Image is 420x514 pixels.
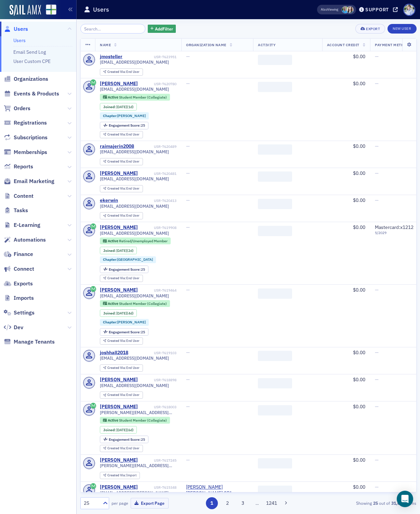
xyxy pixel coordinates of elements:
[100,275,143,282] div: Created Via: End User
[13,49,46,55] a: Email Send Log
[100,457,138,463] a: [PERSON_NAME]
[109,267,141,272] span: Engagement Score :
[107,393,127,397] span: Created Via :
[375,376,379,383] span: —
[10,5,41,16] img: SailAMX
[107,160,140,164] div: End User
[100,60,169,65] span: [EMAIL_ADDRESS][DOMAIN_NAME]
[109,268,145,271] div: 25
[14,250,33,258] span: Finance
[109,330,145,334] div: 25
[365,7,389,13] div: Support
[353,349,365,356] span: $0.00
[14,163,33,170] span: Reports
[124,55,177,59] div: USR-7623951
[100,256,156,263] div: Chapter:
[100,319,149,326] div: Chapter:
[100,197,118,204] div: ekerwin
[14,294,34,302] span: Imports
[100,293,169,298] span: [EMAIL_ADDRESS][DOMAIN_NAME]
[100,112,149,119] div: Chapter:
[103,418,167,423] a: Active Student Member (Collegiate)
[116,248,127,253] span: [DATE]
[119,301,167,306] span: Student Member (Collegiate)
[109,438,145,441] div: 25
[107,132,127,137] span: Created Via :
[13,37,26,43] a: Users
[321,7,338,12] span: Viewing
[4,280,33,287] a: Exports
[100,383,169,388] span: [EMAIL_ADDRESS][DOMAIN_NAME]
[4,163,33,170] a: Reports
[4,221,40,229] a: E-Learning
[107,393,140,397] div: End User
[107,366,140,370] div: End User
[103,320,117,324] span: Chapter :
[258,458,292,468] span: ‌
[186,197,190,203] span: —
[4,236,46,244] a: Automations
[103,95,167,99] a: Active Student Member (Collegiate)
[100,185,143,192] div: Created Via: End User
[14,25,28,33] span: Users
[100,463,176,468] span: [PERSON_NAME][EMAIL_ADDRESS][DOMAIN_NAME]
[14,75,48,83] span: Organizations
[103,114,146,118] a: Chapter:[PERSON_NAME]
[342,6,349,13] span: Kristi Gates
[139,458,177,463] div: USR-7617245
[109,124,145,127] div: 25
[139,226,177,230] div: USR-7619908
[186,170,190,176] span: —
[107,277,140,280] div: End User
[100,364,143,372] div: Created Via: End User
[186,53,190,60] span: —
[186,376,190,383] span: —
[103,248,116,253] span: Joined :
[139,378,177,382] div: USR-7618898
[80,24,146,34] input: Search…
[93,5,109,14] h1: Users
[100,300,170,307] div: Active: Active: Student Member (Collegiate)
[4,75,48,83] a: Organizations
[46,4,56,15] img: SailAMX
[353,80,365,87] span: $0.00
[130,351,177,355] div: USR-7619103
[84,500,99,507] div: 25
[100,68,143,76] div: Created Via: End User
[258,42,276,47] span: Activity
[116,311,134,316] div: (4d)
[14,338,55,346] span: Manage Tenants
[103,239,168,243] a: Active Retired/Unemployed Member
[100,143,134,150] div: raimajerin2008
[100,247,137,254] div: Joined: 2025-09-14 00:00:00
[148,25,176,33] button: AddFilter
[100,484,138,490] div: [PERSON_NAME]
[107,213,127,218] span: Created Via :
[375,42,411,47] span: Payment Methods
[366,27,380,31] div: Export
[107,474,137,477] div: Import
[100,404,138,410] a: [PERSON_NAME]
[375,197,379,203] span: —
[4,265,34,273] a: Connect
[258,351,292,361] span: ‌
[14,119,47,127] span: Registrations
[100,350,128,356] div: joshhall2018
[139,485,177,490] div: USR-7615348
[107,70,140,74] div: End User
[100,266,148,273] div: Engagement Score: 25
[119,239,168,243] span: Retired/Unemployed Member
[4,324,23,331] a: Dev
[100,149,169,154] span: [EMAIL_ADDRESS][DOMAIN_NAME]
[14,134,48,141] span: Subscriptions
[139,171,177,176] div: USR-7620481
[109,330,141,334] span: Engagement Score :
[14,265,34,273] span: Connect
[258,82,292,92] span: ‌
[100,237,171,244] div: Active: Active: Retired/Unemployed Member
[100,158,143,165] div: Created Via: End User
[103,257,153,262] a: Chapter:[GEOGRAPHIC_DATA]
[155,26,173,32] span: Add Filter
[41,4,56,16] a: View Homepage
[100,391,143,399] div: Created Via: End User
